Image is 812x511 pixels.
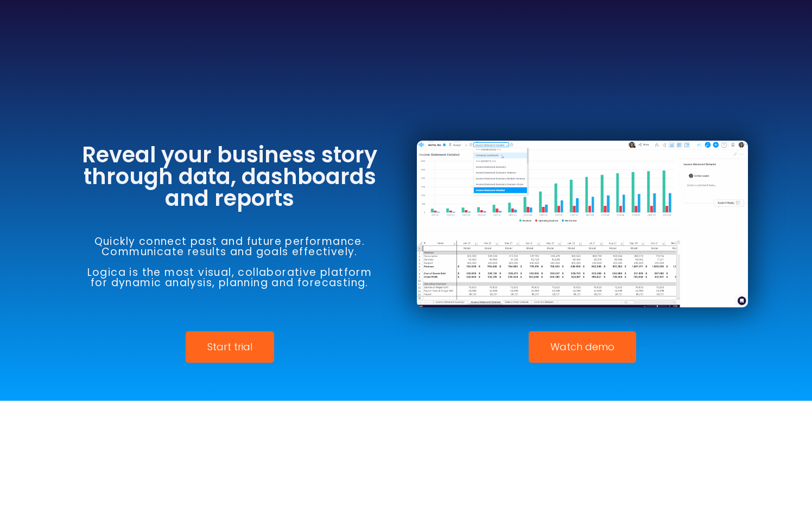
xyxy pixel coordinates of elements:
span: Watch demo [550,342,614,352]
h3: Reveal your business story through data, dashboards and reports [64,144,395,209]
span: Start trial [207,342,252,352]
a: Watch demo [529,331,636,363]
a: Start trial [186,331,274,363]
h6: Quickly connect past and future performance. Communicate results and goals effectively. Logica is... [64,236,395,288]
